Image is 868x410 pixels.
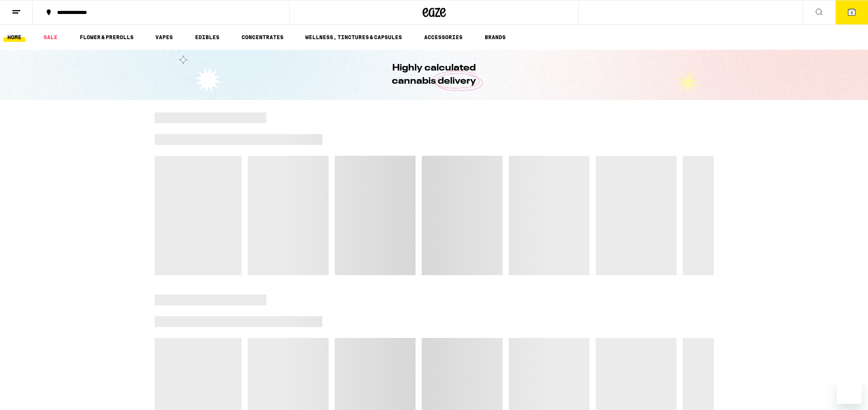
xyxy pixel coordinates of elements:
[837,379,862,404] iframe: Button to launch messaging window
[851,10,853,15] span: 5
[481,33,510,42] a: BRANDS
[151,33,177,42] a: VAPES
[370,62,498,88] h1: Highly calculated cannabis delivery
[301,33,406,42] a: WELLNESS, TINCTURES & CAPSULES
[191,33,223,42] a: EDIBLES
[3,33,25,42] a: HOME
[76,33,137,42] a: FLOWER & PREROLLS
[420,33,466,42] a: ACCESSORIES
[238,33,287,42] a: CONCENTRATES
[835,0,868,24] button: 5
[40,33,61,42] a: SALE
